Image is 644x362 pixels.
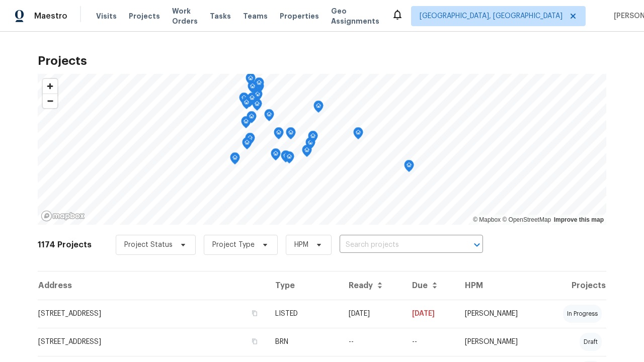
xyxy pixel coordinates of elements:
a: Improve this map [554,216,604,223]
td: [PERSON_NAME] [457,328,542,356]
span: Project Type [212,240,255,250]
th: Type [267,271,341,300]
div: Map marker [230,152,240,168]
span: Visits [96,11,117,21]
button: Copy Address [250,337,259,346]
div: Map marker [245,133,255,148]
div: Map marker [281,150,291,166]
input: Search projects [340,237,455,253]
a: Mapbox homepage [41,210,85,222]
span: Geo Assignments [331,6,379,26]
div: Map marker [245,95,255,111]
div: Map marker [404,160,414,175]
canvas: Map [38,74,606,225]
div: Map marker [286,127,296,143]
td: [STREET_ADDRESS] [38,300,267,328]
div: Map marker [252,99,262,114]
button: Zoom in [43,79,57,94]
h2: Projects [38,56,606,66]
span: Work Orders [172,6,198,26]
div: Map marker [254,77,264,93]
div: Map marker [247,93,257,108]
td: LISTED [267,300,341,328]
div: Map marker [253,89,263,105]
th: HPM [457,271,542,300]
td: [PERSON_NAME] [457,300,542,328]
span: Projects [129,11,160,21]
th: Address [38,271,267,300]
div: Map marker [242,97,252,113]
div: Map marker [353,127,363,143]
div: Map marker [308,131,318,146]
div: Map marker [305,137,315,153]
td: Resale COE 2025-09-23T00:00:00.000Z [404,328,457,356]
td: [STREET_ADDRESS] [38,328,267,356]
span: Project Status [124,240,173,250]
th: Ready [341,271,404,300]
div: Map marker [264,109,274,125]
span: Zoom out [43,94,57,108]
span: HPM [294,240,308,250]
span: Maestro [34,11,67,21]
div: Map marker [239,93,249,108]
div: Map marker [313,101,324,116]
th: Due [404,271,457,300]
button: Open [470,238,484,252]
button: Zoom out [43,94,57,108]
td: [DATE] [404,300,457,328]
div: Map marker [247,111,257,127]
th: Projects [542,271,606,300]
div: Map marker [274,127,284,143]
div: draft [580,333,602,351]
div: Map marker [302,145,312,160]
div: Map marker [241,116,251,132]
button: Copy Address [250,309,259,318]
td: -- [341,328,404,356]
span: [GEOGRAPHIC_DATA], [GEOGRAPHIC_DATA] [420,11,562,21]
div: Map marker [248,81,258,97]
span: Teams [243,11,268,21]
div: Map marker [246,73,256,88]
span: Properties [280,11,319,21]
a: Mapbox [473,216,501,223]
span: Tasks [210,13,231,20]
td: [DATE] [341,300,404,328]
div: in progress [563,305,602,323]
a: OpenStreetMap [502,216,551,223]
div: Map marker [242,137,252,153]
h2: 1174 Projects [38,240,92,250]
div: Map marker [271,148,281,164]
td: BRN [267,328,341,356]
div: Map marker [284,151,294,167]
